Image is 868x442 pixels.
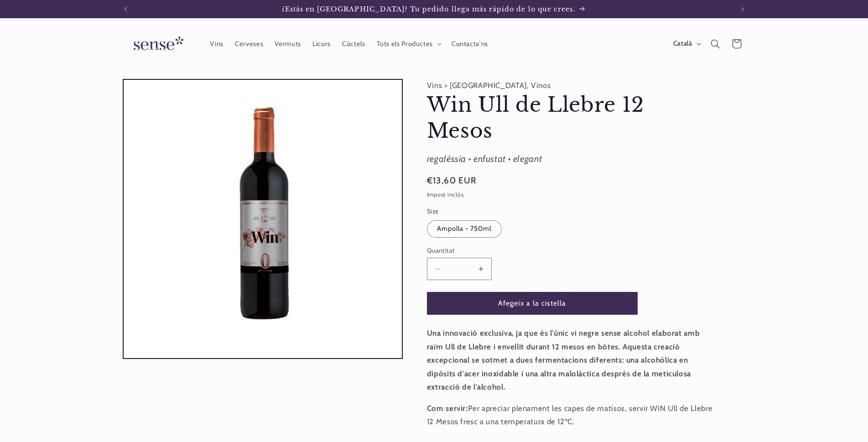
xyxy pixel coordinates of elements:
label: Quantitat [427,246,638,255]
button: Afegeix a la cistella [427,292,638,314]
span: Cerveses [235,40,263,48]
img: Sense [123,31,191,57]
span: Vermuts [275,40,301,48]
span: ¿Estás en [GEOGRAPHIC_DATA]? Tu pedido llega más rápido de lo que crees. [282,5,576,13]
span: Català [673,39,692,49]
a: Cerveses [229,34,269,54]
span: Vins [210,40,223,48]
span: Tots els Productes [377,40,433,48]
div: Impost inclòs. [427,190,714,200]
media-gallery: Visor de la galeria [123,79,403,359]
label: Ampolla - 750ml [427,220,502,238]
div: regalèssia • enfustat • elegant [427,151,714,167]
span: Licors [312,40,331,48]
span: Còctels [342,40,365,48]
p: Per apreciar plenament les capes de matisos, servir WIN Ull de Llebre 12 Mesos fresc a una temper... [427,402,714,429]
legend: Size [427,207,440,216]
summary: Cerca [705,33,726,54]
h1: Win Ull de Llebre 12 Mesos [427,92,714,144]
a: Vermuts [269,34,307,54]
summary: Tots els Productes [371,34,446,54]
span: Contacta'ns [452,40,488,48]
button: Català [667,35,705,53]
a: Contacta'ns [446,34,494,54]
span: €13,60 EUR [427,174,477,187]
a: Vins [204,34,229,54]
a: Licors [307,34,336,54]
a: Còctels [336,34,371,54]
a: Sense [119,27,195,61]
strong: Com servir: [427,404,468,413]
strong: Una innovació exclusiva, ja que és l'únic vi negre sense alcohol elaborat amb raïm Ull de Llebre ... [427,328,700,391]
